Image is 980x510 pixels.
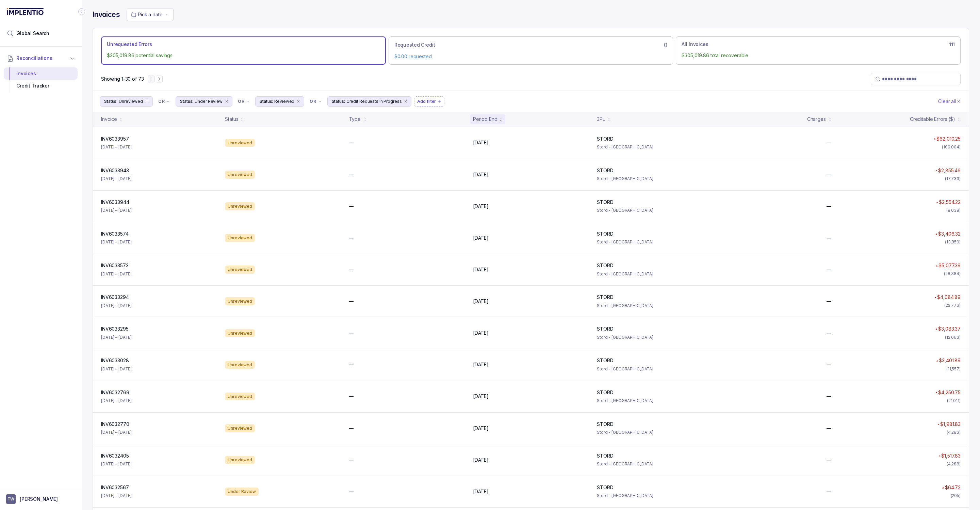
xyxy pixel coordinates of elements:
button: Filter Chip Under Review [176,96,232,107]
p: STORD [597,230,613,237]
p: INV6033028 [101,357,129,364]
p: All Invoices [682,41,708,48]
p: — [349,171,354,178]
div: (4,288) [947,461,961,467]
div: (17,733) [945,175,961,182]
p: — [827,171,831,178]
p: INV6033944 [101,199,129,206]
button: User initials[PERSON_NAME] [6,494,76,504]
p: [DATE] [473,488,489,495]
div: Unreviewed [225,234,255,242]
p: Requested Credit [394,42,435,48]
p: $3,401.89 [939,357,961,364]
search: Date Range Picker [131,11,162,18]
button: Date Range Picker [127,8,174,21]
p: INV6033943 [101,167,129,174]
p: Stord - [GEOGRAPHIC_DATA] [597,366,713,372]
div: 0 [394,41,668,49]
span: Global Search [16,30,49,37]
div: Type [349,116,361,123]
p: [DATE] – [DATE] [101,492,132,499]
button: Filter Chip Connector undefined [307,97,324,106]
p: $3,083.37 [938,325,961,332]
p: [DATE] [473,298,489,305]
p: — [349,425,354,432]
div: (12,663) [945,334,961,341]
p: — [827,235,831,241]
ul: Filter Group [100,96,937,107]
div: Collapse Icon [78,7,86,16]
button: Filter Chip Credit Requests In Progress [327,96,412,107]
p: — [827,139,831,146]
p: Reviewed [274,98,294,105]
p: Stord - [GEOGRAPHIC_DATA] [597,271,713,277]
div: Invoices [10,67,72,80]
p: — [827,361,831,368]
img: red pointer upwards [938,455,941,457]
p: $64.72 [945,484,961,491]
div: Unreviewed [225,266,255,274]
p: $1,981.83 [940,421,961,428]
p: — [349,298,354,305]
p: — [349,330,354,336]
img: red pointer upwards [935,170,937,172]
p: Status: [104,98,117,105]
p: [PERSON_NAME] [20,496,58,503]
button: Filter Chip Connector undefined [156,97,173,106]
p: [DATE] – [DATE] [101,366,132,372]
p: [DATE] [473,139,489,146]
div: Unreviewed [225,393,255,401]
p: $5,077.39 [938,262,961,269]
img: red pointer upwards [935,328,937,330]
div: (8,038) [946,207,961,214]
div: (11,557) [946,366,961,372]
button: Filter Chip Unreviewed [100,96,153,107]
p: Stord - [GEOGRAPHIC_DATA] [597,302,713,309]
p: INV6032405 [101,452,129,459]
img: red pointer upwards [934,138,936,140]
p: STORD [597,452,613,459]
div: 3PL [597,116,605,123]
div: Unreviewed [225,424,255,432]
p: INV6033573 [101,262,129,269]
p: STORD [597,325,613,332]
div: (4,283) [947,429,961,436]
div: Charges [807,116,826,123]
p: OR [238,99,244,104]
p: Credit Requests In Progress [346,98,402,105]
p: $3,406.32 [938,230,961,237]
p: STORD [597,389,613,396]
p: STORD [597,421,613,428]
div: Status [225,116,238,123]
p: — [349,488,354,495]
p: Stord - [GEOGRAPHIC_DATA] [597,175,713,182]
div: Unreviewed [225,202,255,210]
p: $305,019.86 total recoverable [682,52,955,59]
div: remove content [403,99,408,104]
p: STORD [597,167,613,174]
p: Stord - [GEOGRAPHIC_DATA] [597,461,713,467]
p: $2,855.46 [938,167,961,174]
p: $62,010.25 [936,136,961,142]
p: [DATE] [473,393,489,400]
p: [DATE] – [DATE] [101,461,132,467]
p: — [827,298,831,305]
button: Next Page [156,76,163,82]
p: — [827,425,831,432]
p: OR [158,99,165,104]
img: red pointer upwards [934,297,936,298]
p: Clear all [938,98,956,105]
p: — [349,457,354,463]
button: Filter Chip Add filter [414,96,444,107]
p: STORD [597,136,613,142]
p: [DATE] [473,457,489,463]
img: red pointer upwards [936,360,938,362]
p: — [349,393,354,400]
span: Pick a date [138,12,162,17]
p: $0.00 requested [394,53,668,60]
div: (205) [951,492,961,499]
h4: Invoices [93,10,120,19]
p: $1,517.83 [941,452,961,459]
